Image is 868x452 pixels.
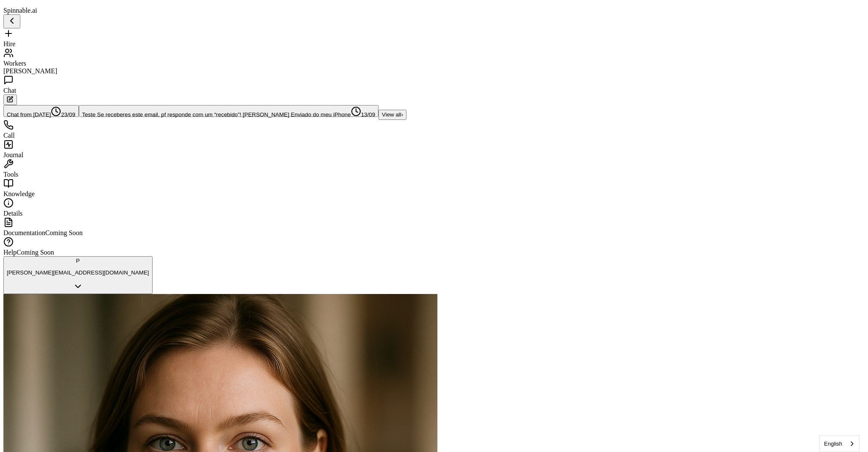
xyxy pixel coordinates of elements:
[3,67,865,75] div: [PERSON_NAME]
[3,256,153,294] button: P[PERSON_NAME][EMAIL_ADDRESS][DOMAIN_NAME]
[3,229,45,236] span: Documentation
[382,111,401,118] span: View all
[819,435,860,452] div: Language
[820,436,859,452] a: English
[3,60,26,67] span: Workers
[79,105,379,117] button: Open conversation: Teste Se receberes este email, pf responde com um “recebido”! Pedro Enviado do...
[3,87,16,94] span: Chat
[3,249,17,256] span: Help
[3,151,23,158] span: Journal
[17,249,54,256] span: Coming Soon
[3,190,35,197] span: Knowledge
[82,111,351,118] span: Teste Se receberes este email, pf responde com um “recebido”! Pedro Enviado do meu iPhone : Olá P...
[819,435,860,452] aside: Language selected: English
[76,258,80,264] span: P
[7,269,149,276] p: [PERSON_NAME][EMAIL_ADDRESS][DOMAIN_NAME]
[401,111,403,118] span: ›
[3,40,15,47] span: Hire
[3,171,18,178] span: Tools
[7,111,51,118] span: Chat from 23/09/2025: Perfeito, Pedro! Vou criar um documento Word profissional com todo o plano ...
[51,111,75,118] span: 23/09
[3,7,37,14] span: Spinnable
[3,105,79,117] button: Open conversation: Chat from 23/09/2025
[378,110,406,120] button: Show all conversations
[351,111,375,118] span: 13/09
[3,94,17,105] button: Start new chat
[3,210,22,217] span: Details
[3,132,15,139] span: Call
[45,229,83,236] span: Coming Soon
[31,7,37,14] span: .ai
